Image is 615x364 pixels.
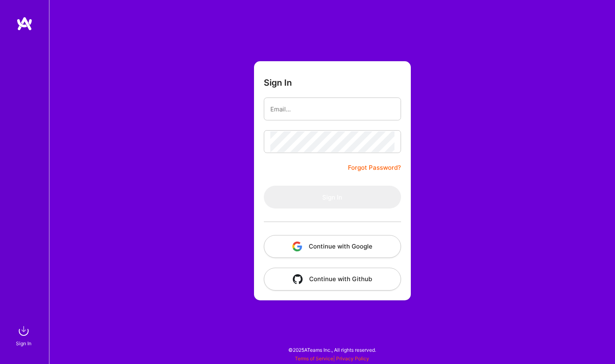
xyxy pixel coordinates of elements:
[264,268,401,291] button: Continue with Github
[264,186,401,209] button: Sign In
[16,323,32,339] img: sign in
[16,16,33,31] img: logo
[348,163,401,173] a: Forgot Password?
[295,355,369,362] span: |
[270,99,394,120] input: Email...
[16,339,31,348] div: Sign In
[264,235,401,258] button: Continue with Google
[264,78,292,88] h3: Sign In
[292,242,302,251] img: icon
[17,323,32,348] a: sign inSign In
[295,355,333,362] a: Terms of Service
[49,340,615,360] div: © 2025 ATeams Inc., All rights reserved.
[336,355,369,362] a: Privacy Policy
[293,274,303,284] img: icon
